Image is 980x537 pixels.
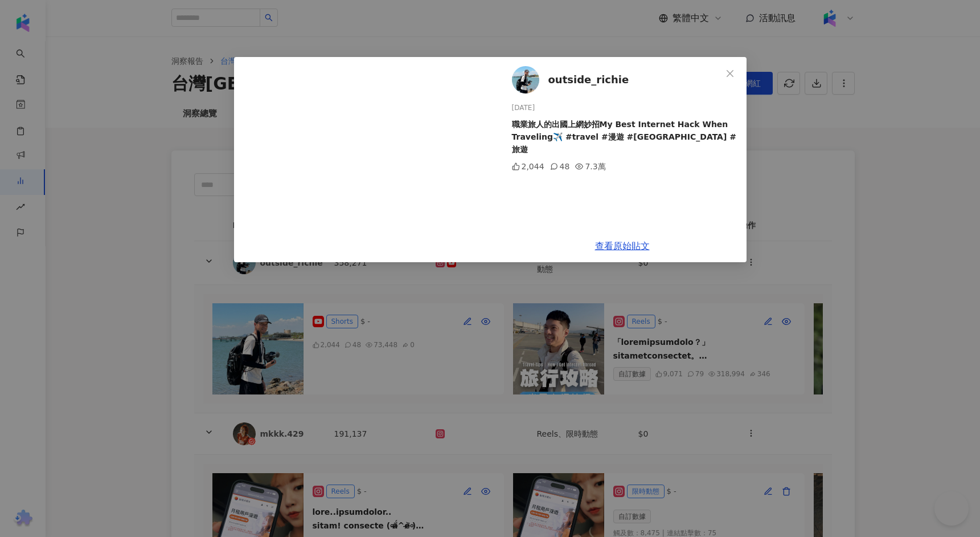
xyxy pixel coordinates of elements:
[512,118,737,156] div: 職業旅人的出國上網妙招My Best Internet Hack When Traveling✈️ #travel #漫遊 #[GEOGRAPHIC_DATA] #旅遊
[512,66,539,93] img: KOL Avatar
[550,160,570,173] div: 48
[512,66,721,93] a: KOL Avataroutside_richie
[725,69,735,78] span: close
[512,103,737,113] div: [DATE]
[512,160,544,173] div: 2,044
[548,72,629,88] span: outside_richie
[595,241,650,251] a: 查看原始貼文
[719,62,741,85] button: Close
[575,160,605,173] div: 7.3萬
[234,57,494,262] iframe: 職業旅人的出國上網妙招My Best Internet Hack When Traveling✈️ #travel #漫遊 #台灣大哥大 #旅遊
